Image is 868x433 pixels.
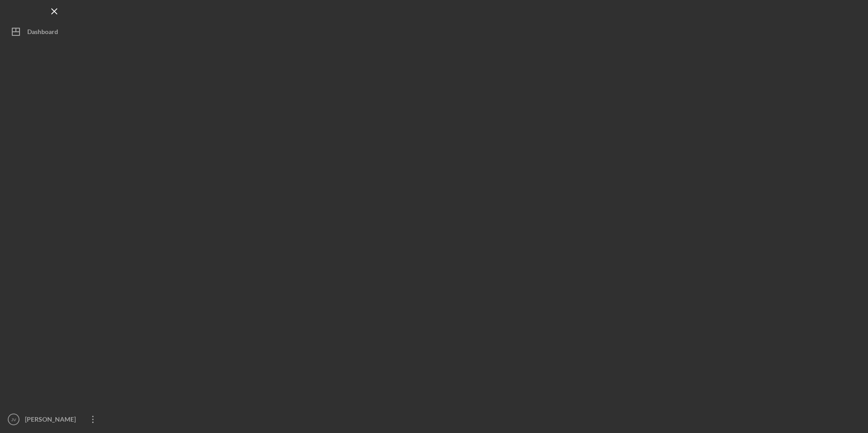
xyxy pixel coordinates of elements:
[5,23,104,41] button: Dashboard
[5,410,104,428] button: JV[PERSON_NAME]
[11,417,16,422] text: JV
[23,410,82,431] div: [PERSON_NAME]
[27,23,58,43] div: Dashboard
